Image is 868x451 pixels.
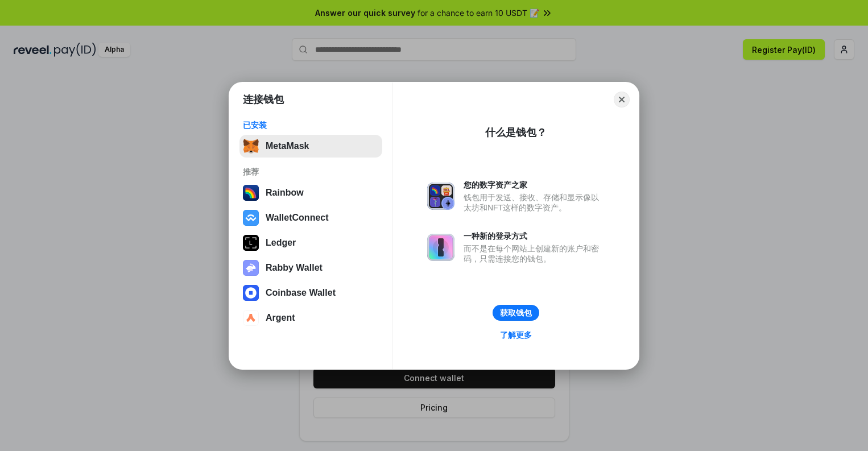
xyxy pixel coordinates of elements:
a: 了解更多 [493,328,539,342]
button: Argent [239,307,382,329]
button: 获取钱包 [493,305,539,321]
button: MetaMask [239,135,382,158]
div: WalletConnect [266,213,329,223]
div: 已安装 [243,120,379,130]
img: svg+xml,%3Csvg%20width%3D%2228%22%20height%3D%2228%22%20viewBox%3D%220%200%2028%2028%22%20fill%3D... [243,310,259,326]
button: Rabby Wallet [239,256,382,279]
img: svg+xml,%3Csvg%20width%3D%2228%22%20height%3D%2228%22%20viewBox%3D%220%200%2028%2028%22%20fill%3D... [243,210,259,226]
div: Rainbow [266,188,304,198]
div: 您的数字资产之家 [464,180,605,190]
div: Coinbase Wallet [266,288,336,298]
h1: 连接钱包 [243,93,284,106]
button: WalletConnect [239,206,382,229]
div: 什么是钱包？ [485,126,547,139]
div: Ledger [266,238,296,248]
div: MetaMask [266,141,309,151]
img: svg+xml,%3Csvg%20xmlns%3D%22http%3A%2F%2Fwww.w3.org%2F2000%2Fsvg%22%20fill%3D%22none%22%20viewBox... [427,234,454,261]
button: Close [614,92,630,107]
button: Rainbow [239,181,382,204]
div: 钱包用于发送、接收、存储和显示像以太坊和NFT这样的数字资产。 [464,192,605,213]
img: svg+xml,%3Csvg%20xmlns%3D%22http%3A%2F%2Fwww.w3.org%2F2000%2Fsvg%22%20fill%3D%22none%22%20viewBox... [243,260,259,276]
img: svg+xml,%3Csvg%20xmlns%3D%22http%3A%2F%2Fwww.w3.org%2F2000%2Fsvg%22%20fill%3D%22none%22%20viewBox... [427,183,454,210]
img: svg+xml,%3Csvg%20width%3D%22120%22%20height%3D%22120%22%20viewBox%3D%220%200%20120%20120%22%20fil... [243,185,259,201]
button: Ledger [239,231,382,254]
div: 而不是在每个网站上创建新的账户和密码，只需连接您的钱包。 [464,243,605,264]
img: svg+xml,%3Csvg%20xmlns%3D%22http%3A%2F%2Fwww.w3.org%2F2000%2Fsvg%22%20width%3D%2228%22%20height%3... [243,235,259,251]
button: Coinbase Wallet [239,282,382,304]
div: 了解更多 [500,330,532,340]
div: Argent [266,313,295,323]
div: 一种新的登录方式 [464,231,605,241]
div: Rabby Wallet [266,263,323,273]
img: svg+xml,%3Csvg%20width%3D%2228%22%20height%3D%2228%22%20viewBox%3D%220%200%2028%2028%22%20fill%3D... [243,285,259,301]
img: svg+xml,%3Csvg%20fill%3D%22none%22%20height%3D%2233%22%20viewBox%3D%220%200%2035%2033%22%20width%... [243,138,259,154]
div: 获取钱包 [500,308,532,318]
div: 推荐 [243,167,379,177]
